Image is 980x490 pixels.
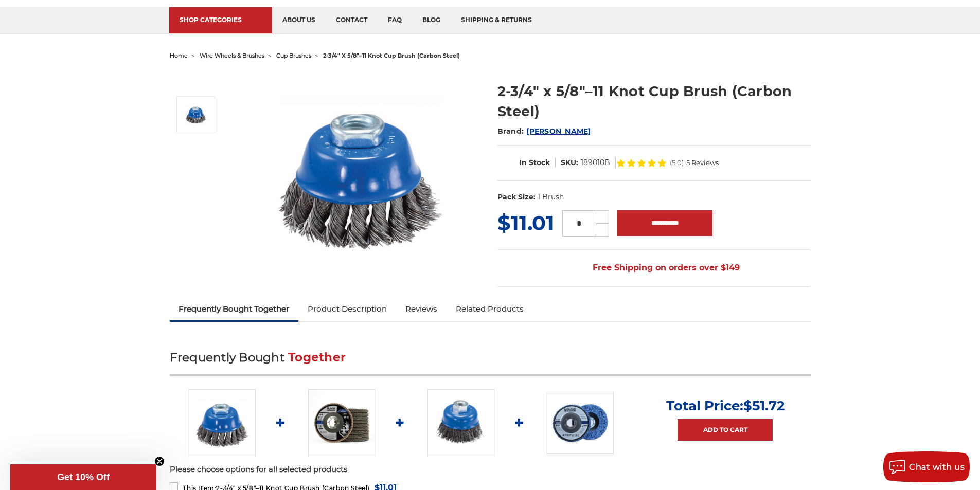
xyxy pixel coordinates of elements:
[154,456,165,466] button: Close teaser
[568,258,740,278] span: Free Shipping on orders over $149
[272,7,326,33] a: about us
[183,101,209,127] img: 2-3/4″ x 5/8″–11 Knot Cup Brush (Carbon Steel)
[180,16,262,24] div: SHOP CATEGORIES
[670,159,684,166] span: (5.0)
[909,462,965,472] span: Chat with us
[743,397,785,414] span: $51.72
[519,158,550,167] span: In Stock
[200,52,264,59] a: wire wheels & brushes
[497,210,554,235] span: $11.01
[396,298,447,320] a: Reviews
[412,7,451,33] a: blog
[10,464,156,490] div: Get 10% OffClose teaser
[326,7,378,33] a: contact
[170,298,299,320] a: Frequently Bought Together
[170,350,284,365] span: Frequently Bought
[447,298,533,320] a: Related Products
[323,52,460,59] span: 2-3/4″ x 5/8″–11 knot cup brush (carbon steel)
[497,126,524,136] span: Brand:
[581,157,610,168] dd: 189010B
[497,81,811,121] h1: 2-3/4″ x 5/8″–11 Knot Cup Brush (Carbon Steel)
[57,472,110,482] span: Get 10% Off
[883,451,970,482] button: Chat with us
[561,157,578,168] dt: SKU:
[666,397,785,414] p: Total Price:
[497,192,536,203] dt: Pack Size:
[288,350,346,365] span: Together
[451,7,542,33] a: shipping & returns
[276,52,311,59] a: cup brushes
[378,7,412,33] a: faq
[298,298,396,320] a: Product Description
[258,70,464,276] img: 2-3/4″ x 5/8″–11 Knot Cup Brush (Carbon Steel)
[678,419,773,441] a: Add to Cart
[686,159,719,166] span: 5 Reviews
[526,126,591,136] a: [PERSON_NAME]
[170,464,811,476] p: Please choose options for all selected products
[170,52,188,59] a: home
[538,192,564,203] dd: 1 Brush
[189,389,256,456] img: 2-3/4″ x 5/8″–11 Knot Cup Brush (Carbon Steel)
